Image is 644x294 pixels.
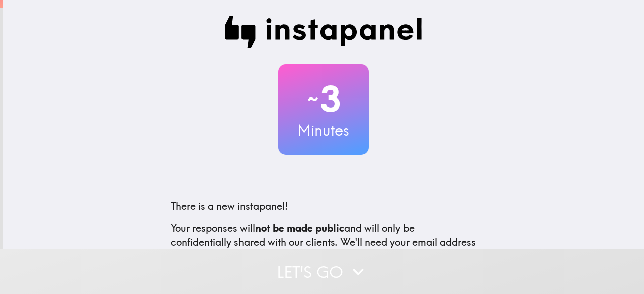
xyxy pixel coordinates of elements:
img: Instapanel [225,16,422,48]
p: Your responses will and will only be confidentially shared with our clients. We'll need your emai... [171,221,476,263]
h3: Minutes [278,120,369,141]
b: not be made public [255,222,344,234]
span: There is a new instapanel! [171,200,288,212]
h2: 3 [278,78,369,120]
span: ~ [306,84,320,114]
